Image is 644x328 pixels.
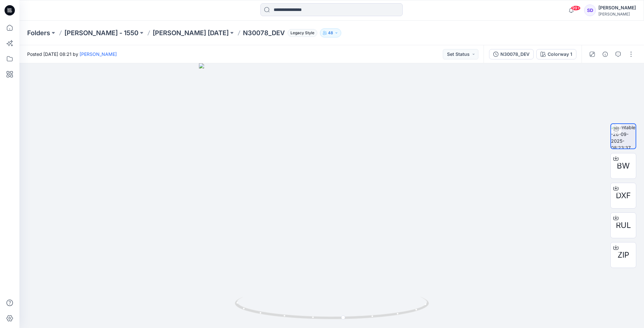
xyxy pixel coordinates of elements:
[500,51,529,58] div: N30078_DEV
[548,51,572,58] div: Colorway 1
[243,28,285,37] p: N30078_DEV
[616,220,631,231] span: RUL
[80,51,117,57] a: [PERSON_NAME]
[328,29,333,36] p: 48
[611,124,636,149] img: turntable-26-09-2025-08:23:37
[320,28,341,37] button: 48
[598,4,636,12] div: [PERSON_NAME]
[617,249,629,261] span: ZIP
[153,28,229,37] a: [PERSON_NAME] [DATE]
[600,49,610,59] button: Details
[489,49,534,59] button: N30078_DEV
[571,5,581,11] span: 99+
[584,5,596,16] div: SD
[27,28,50,37] a: Folders
[536,49,576,59] button: Colorway 1
[616,190,631,201] span: DXF
[64,28,138,37] a: [PERSON_NAME] - 1550
[598,12,636,16] div: [PERSON_NAME]
[27,51,117,57] span: Posted [DATE] 08:21 by
[285,28,317,37] button: Legacy Style
[617,160,630,172] span: BW
[288,29,317,37] span: Legacy Style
